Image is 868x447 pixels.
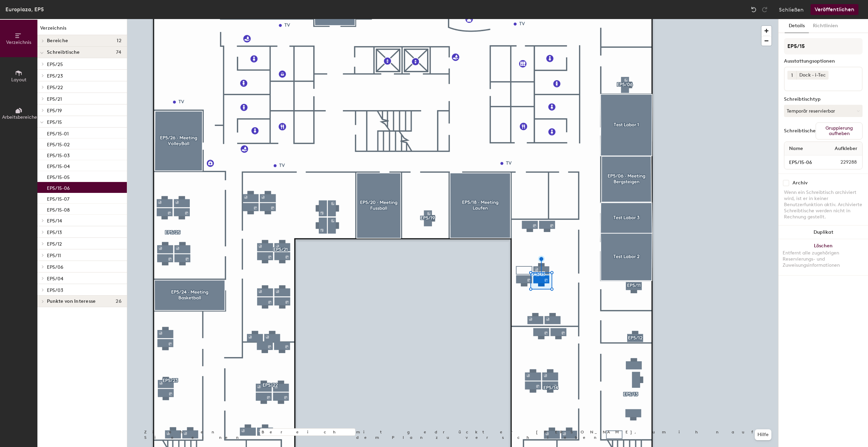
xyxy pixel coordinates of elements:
span: 26 [116,299,121,304]
span: EP5/25 [47,62,63,67]
p: EP5/15-03 [47,151,70,159]
span: EP5/19 [47,108,62,114]
button: Schließen [779,4,804,15]
p: EP5/15-06 [47,183,70,191]
p: EP5/15-04 [47,162,70,169]
span: EP5/03 [47,287,63,293]
div: Ausstattungsoptionen [784,59,863,64]
img: Undo [750,6,757,13]
p: EP5/15-07 [47,194,69,202]
span: 12 [117,38,121,44]
button: Veröffentlichen [811,4,858,15]
span: 74 [116,50,121,55]
p: EP5/15-02 [47,140,70,148]
span: EP5/23 [47,73,63,79]
h1: Verzeichnis [37,24,127,35]
span: EP5/21 [47,96,62,102]
div: Schreibtischtyp [784,97,863,102]
span: Verzeichnis [6,39,31,45]
span: EP5/04 [47,276,63,282]
p: EP5/15-05 [47,172,70,180]
p: EP5/15-08 [47,205,70,213]
span: EP5/06 [47,264,63,270]
span: Aufkleber [831,143,861,155]
span: Layout [11,77,27,83]
span: 1 [791,72,793,79]
span: EP5/12 [47,241,62,247]
span: EP5/22 [47,85,63,90]
span: Arbeitsbereiche [2,114,37,120]
span: Name [786,143,806,155]
div: Schreibtische [784,128,816,134]
button: Richtlinien [809,19,842,33]
span: Punkte von Interesse [47,299,96,304]
button: Hilfe [755,429,771,440]
div: Wenn ein Schreibtisch archiviert wird, ist er in keiner Benutzerfunktion aktiv. Archivierte Schre... [784,189,863,220]
span: EP5/11 [47,253,61,259]
button: Temporär reservierbar [784,105,863,117]
p: EP5/15-01 [47,129,69,137]
button: Duplikat [779,226,868,239]
span: EP5/15 [47,119,62,125]
span: 229288 [824,159,861,166]
button: Details [785,19,809,33]
span: Bereiche [47,38,68,44]
span: Schreibtische [47,50,80,55]
div: Entfernt alle zugehörigen Reservierungs- und Zuweisungsinformationen [783,250,864,268]
span: EP5/14 [47,218,62,224]
div: Dock - i-Tec [796,71,829,80]
button: LöschenEntfernt alle zugehörigen Reservierungs- und Zuweisungsinformationen [779,239,868,275]
div: Europlaza, EP5 [5,5,44,14]
button: Gruppierung aufheben [816,122,863,139]
div: Archiv [792,180,807,186]
button: 1 [787,71,796,80]
img: Redo [761,6,768,13]
input: Unbenannter Schreibtisch [786,158,824,167]
span: EP5/13 [47,230,62,235]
